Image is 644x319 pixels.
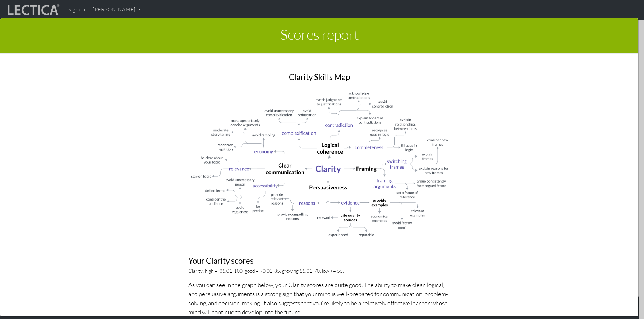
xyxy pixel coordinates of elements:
p: Clarity: high = 85.01-100, good = 70.01-85, growing 55.01-70, low <= 55. [188,267,451,275]
h3: Your Clarity scores [188,257,451,266]
p: As you can see in the graph below, your Clarity scores are quite good. The ability to make clear,... [188,280,451,316]
h3: Clarity Skills Map [188,73,451,82]
img: clarity-skills-lucid.png [188,90,451,239]
h1: Scores report [6,24,633,48]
